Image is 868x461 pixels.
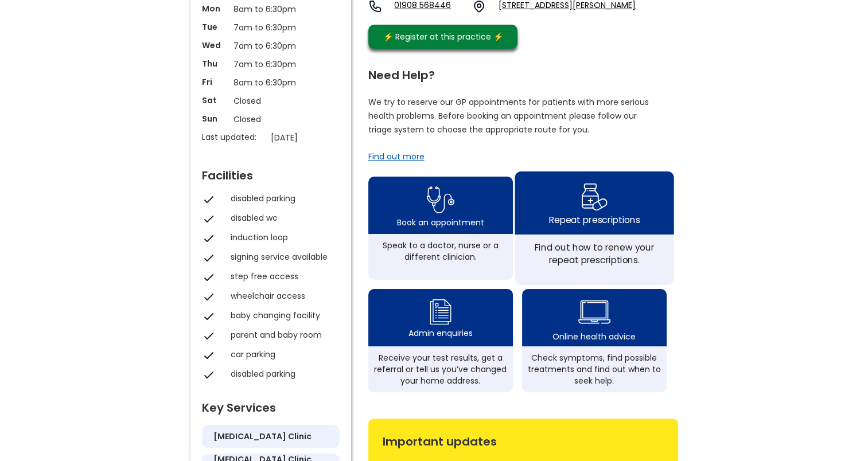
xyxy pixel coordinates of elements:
[231,193,334,204] div: disabled parking
[233,95,308,107] p: Closed
[202,40,228,51] p: Wed
[522,289,667,392] a: health advice iconOnline health adviceCheck symptoms, find possible treatments and find out when ...
[233,113,308,126] p: Closed
[202,131,265,143] p: Last updated:
[377,30,509,43] div: ⚡️ Register at this practice ⚡️
[368,289,513,392] a: admin enquiry iconAdmin enquiriesReceive your test results, get a referral or tell us you’ve chan...
[231,349,334,360] div: car parking
[231,212,334,224] div: disabled wc
[368,25,517,49] a: ⚡️ Register at this practice ⚡️
[231,310,334,321] div: baby changing facility
[233,58,308,71] p: 7am to 6:30pm
[231,232,334,243] div: induction loop
[233,40,308,52] p: 7am to 6:30pm
[233,21,308,34] p: 7am to 6:30pm
[548,213,639,226] div: Repeat prescriptions
[368,177,513,280] a: book appointment icon Book an appointmentSpeak to a doctor, nurse or a different clinician.
[231,290,334,302] div: wheelchair access
[202,58,228,69] p: Thu
[521,241,667,266] div: Find out how to renew your repeat prescriptions.
[271,131,345,144] p: [DATE]
[231,271,334,282] div: step free access
[233,76,308,89] p: 8am to 6:30pm
[202,113,228,124] p: Sun
[202,21,228,33] p: Tue
[374,352,507,386] div: Receive your test results, get a referral or tell us you’ve changed your home address.
[552,331,636,342] div: Online health advice
[397,217,484,228] div: Book an appointment
[368,151,425,162] a: Find out more
[428,296,453,327] img: admin enquiry icon
[231,368,334,380] div: disabled parking
[383,430,664,447] div: Important updates
[202,3,228,14] p: Mon
[408,327,473,339] div: Admin enquiries
[368,64,667,81] div: Need Help?
[581,180,608,213] img: repeat prescription icon
[374,240,507,263] div: Speak to a doctor, nurse or a different clinician.
[213,431,312,442] h5: [MEDICAL_DATA] clinic
[231,329,334,341] div: parent and baby room
[233,3,308,15] p: 8am to 6:30pm
[231,251,334,263] div: signing service available
[202,164,340,181] div: Facilities
[368,95,649,136] p: We try to reserve our GP appointments for patients with more serious health problems. Before book...
[578,293,610,331] img: health advice icon
[202,396,340,413] div: Key Services
[427,183,454,217] img: book appointment icon
[202,76,228,88] p: Fri
[528,352,661,386] div: Check symptoms, find possible treatments and find out when to seek help.
[202,95,228,106] p: Sat
[515,171,674,285] a: repeat prescription iconRepeat prescriptionsFind out how to renew your repeat prescriptions.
